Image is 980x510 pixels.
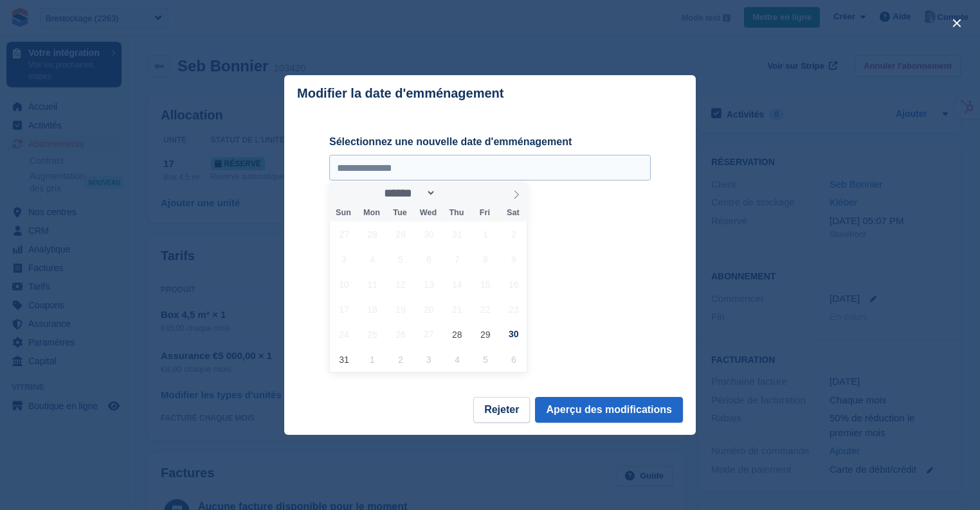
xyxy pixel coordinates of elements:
span: August 27, 2025 [416,322,441,347]
span: August 19, 2025 [388,297,413,322]
span: Mon [358,209,386,217]
span: August 8, 2025 [473,247,498,272]
span: August 9, 2025 [501,247,526,272]
span: August 26, 2025 [388,322,413,347]
span: August 16, 2025 [501,272,526,297]
span: August 22, 2025 [473,297,498,322]
span: August 25, 2025 [359,322,385,347]
span: August 31, 2025 [331,347,356,372]
button: Aperçu des modifications [535,397,683,423]
input: Year [436,186,476,200]
span: Wed [414,209,442,217]
span: August 24, 2025 [331,322,356,347]
span: August 7, 2025 [444,247,469,272]
span: August 6, 2025 [416,247,441,272]
span: July 30, 2025 [416,222,441,247]
span: August 13, 2025 [416,272,441,297]
span: August 18, 2025 [359,297,385,322]
span: August 11, 2025 [359,272,385,297]
button: close [947,13,967,33]
span: Sun [329,209,358,217]
span: September 3, 2025 [416,347,441,372]
span: August 28, 2025 [444,322,469,347]
span: August 30, 2025 [501,322,526,347]
span: July 27, 2025 [331,222,356,247]
p: Modifier la date d'emménagement [297,86,504,101]
span: August 12, 2025 [388,272,413,297]
span: August 5, 2025 [388,247,413,272]
span: September 2, 2025 [388,347,413,372]
span: Tue [386,209,414,217]
span: August 23, 2025 [501,297,526,322]
span: August 3, 2025 [331,247,356,272]
span: September 5, 2025 [473,347,498,372]
button: Rejeter [473,397,530,423]
label: Sélectionnez une nouvelle date d'emménagement [329,134,651,150]
span: July 28, 2025 [359,222,385,247]
span: August 17, 2025 [331,297,356,322]
select: Month [380,186,437,200]
span: August 21, 2025 [444,297,469,322]
span: August 4, 2025 [359,247,385,272]
span: August 1, 2025 [473,222,498,247]
span: August 10, 2025 [331,272,356,297]
span: Thu [442,209,471,217]
span: August 14, 2025 [444,272,469,297]
span: August 15, 2025 [473,272,498,297]
span: September 4, 2025 [444,347,469,372]
span: July 31, 2025 [444,222,469,247]
span: August 20, 2025 [416,297,441,322]
span: Sat [499,209,527,217]
span: August 29, 2025 [473,322,498,347]
span: September 6, 2025 [501,347,526,372]
span: September 1, 2025 [359,347,385,372]
span: Fri [471,209,499,217]
span: August 2, 2025 [501,222,526,247]
span: July 29, 2025 [388,222,413,247]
